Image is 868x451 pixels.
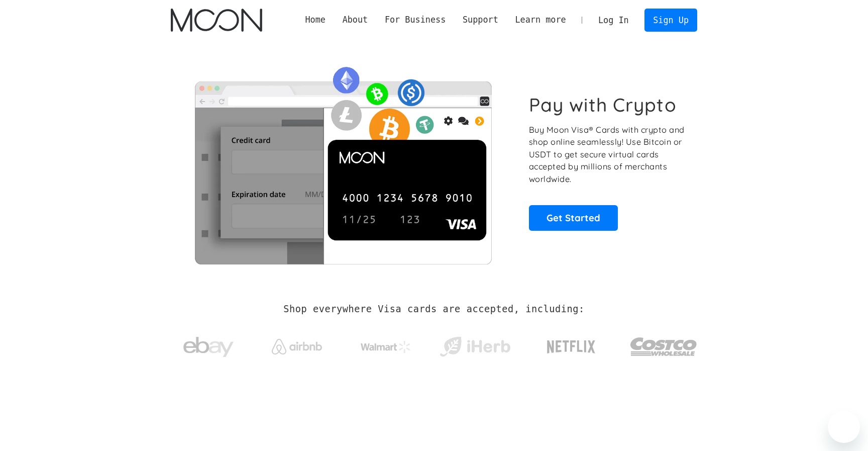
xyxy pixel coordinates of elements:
div: Learn more [507,14,575,26]
div: For Business [385,14,446,26]
div: About [343,14,368,26]
a: Walmart [349,331,423,358]
a: home [171,9,262,32]
a: Airbnb [260,329,335,359]
div: Support [454,14,506,26]
div: Learn more [515,14,566,26]
a: Costco [630,318,697,371]
img: Moon Cards let you spend your crypto anywhere Visa is accepted. [171,60,515,264]
img: Costco [630,328,697,366]
a: Netflix [526,324,616,365]
img: Walmart [361,341,411,353]
h1: Pay with Crypto [529,94,677,116]
img: Airbnb [272,339,322,354]
a: ebay [171,321,246,368]
h2: Shop everywhere Visa cards are accepted, including: [283,304,584,315]
iframe: Button to launch messaging window [828,411,860,443]
a: Log In [590,9,637,31]
p: Buy Moon Visa® Cards with crypto and shop online seamlessly! Use Bitcoin or USDT to get secure vi... [529,124,686,186]
div: About [334,14,376,26]
img: ebay [183,331,234,363]
img: iHerb [438,334,512,360]
a: Get Started [529,205,618,230]
a: iHerb [438,324,512,365]
div: Support [463,14,498,26]
a: Sign Up [644,9,697,31]
div: For Business [376,14,454,26]
a: Home [297,14,334,26]
img: Moon Logo [171,9,262,32]
img: Netflix [546,334,596,359]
